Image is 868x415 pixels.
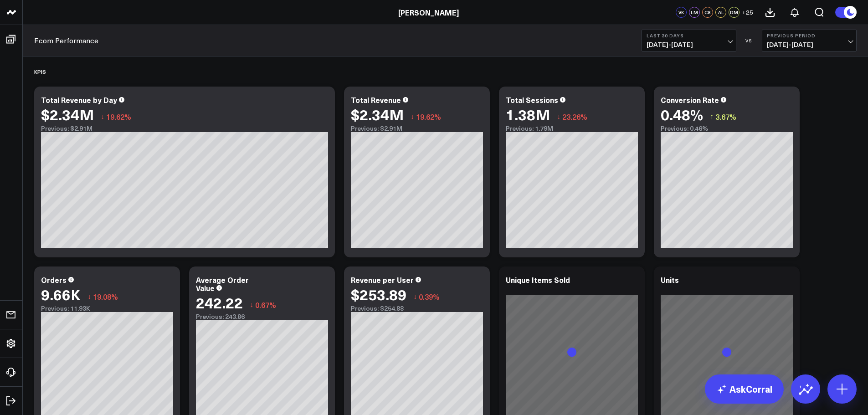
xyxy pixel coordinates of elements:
span: ↑ [710,111,714,123]
div: 1.38M [506,106,550,123]
div: KPIS [34,61,46,82]
div: Total Revenue [351,95,401,105]
a: AskCorral [705,374,784,404]
button: Last 30 Days[DATE]-[DATE] [642,30,736,51]
div: VS [741,38,757,43]
div: AL [715,7,726,18]
div: $253.89 [351,286,406,302]
div: Previous: $2.91M [41,125,328,132]
b: Previous Period [767,33,852,38]
div: Orders [41,275,67,285]
div: Conversion Rate [661,95,719,105]
span: ↓ [250,299,253,311]
span: [DATE] - [DATE] [647,41,731,48]
div: Previous: $2.91M [351,125,483,132]
div: VK [676,7,687,18]
span: 0.67% [255,300,276,310]
span: ↓ [87,291,91,302]
button: +25 [742,7,753,18]
span: 23.26% [562,112,587,122]
div: Total Sessions [506,95,558,105]
span: ↓ [101,111,104,123]
div: Previous: 11.93K [41,305,173,312]
span: 19.08% [93,292,118,302]
span: 19.62% [416,112,441,122]
div: 0.48% [661,106,703,123]
span: 19.62% [106,112,131,122]
div: 9.66K [41,286,81,302]
div: Average Order Value [196,275,249,293]
div: DM [729,7,740,18]
a: Ecom Performance [34,36,98,46]
div: LM [689,7,700,18]
b: Last 30 Days [647,33,731,38]
span: ↓ [413,291,417,302]
div: Previous: 0.46% [661,125,793,132]
span: ↓ [557,111,560,123]
div: CS [702,7,713,18]
div: Previous: 243.86 [196,313,328,320]
span: [DATE] - [DATE] [767,41,852,48]
div: Unique Items Sold [506,275,570,285]
span: 3.67% [715,112,736,122]
div: Total Revenue by Day [41,95,117,105]
div: Revenue per User [351,275,414,285]
span: ↓ [411,111,414,123]
div: 242.22 [196,294,243,311]
div: Previous: $254.88 [351,305,483,312]
span: 0.39% [419,292,440,302]
div: Previous: 1.79M [506,125,638,132]
div: $2.34M [41,106,94,123]
span: + 25 [742,9,753,15]
button: Previous Period[DATE]-[DATE] [762,30,857,51]
a: [PERSON_NAME] [398,7,459,17]
div: Units [661,275,679,285]
div: $2.34M [351,106,404,123]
